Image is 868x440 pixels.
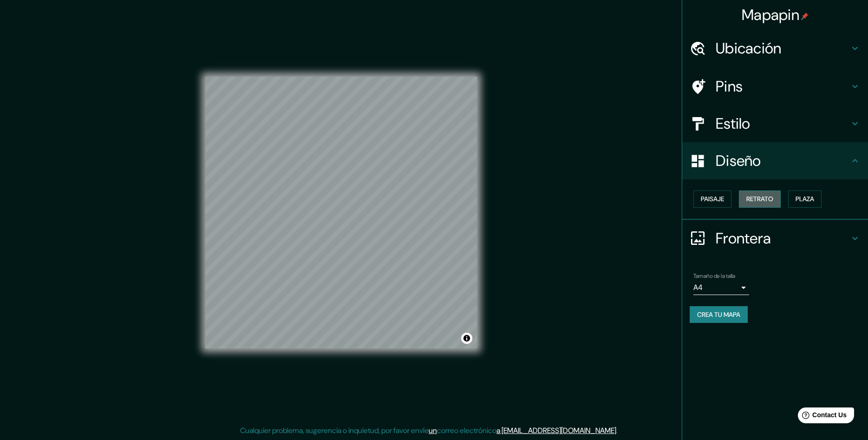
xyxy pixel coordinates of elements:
[461,333,472,344] button: Toggle atribución
[205,77,477,348] canvas: Mapa
[690,306,748,323] button: Crea tu mapa
[429,426,437,435] a: un
[716,114,849,133] h4: Estilo
[240,425,618,436] p: Cualquier problema, sugerencia o inquietud, por favor envíe correo electrónico .
[682,68,868,105] div: Pins
[716,39,849,58] h4: Ubicación
[618,425,622,436] div: . .
[785,404,858,430] iframe: Help widget launcher
[742,6,809,24] h4: Mapapin
[622,425,628,436] div: . .
[801,13,809,20] img: pin-icon.png
[693,190,731,208] button: Paisaje
[788,190,822,208] button: Plaza
[739,190,781,208] button: Retrato
[716,77,849,96] h4: Pins
[693,272,735,280] label: Tamaño de la talla
[496,426,616,435] a: a [EMAIL_ADDRESS][DOMAIN_NAME]
[693,280,749,295] div: A4
[682,105,868,142] div: Estilo
[682,220,868,257] div: Frontera
[716,151,849,170] h4: Diseño
[716,229,849,248] h4: Frontera
[682,142,868,179] div: Diseño
[682,30,868,67] div: Ubicación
